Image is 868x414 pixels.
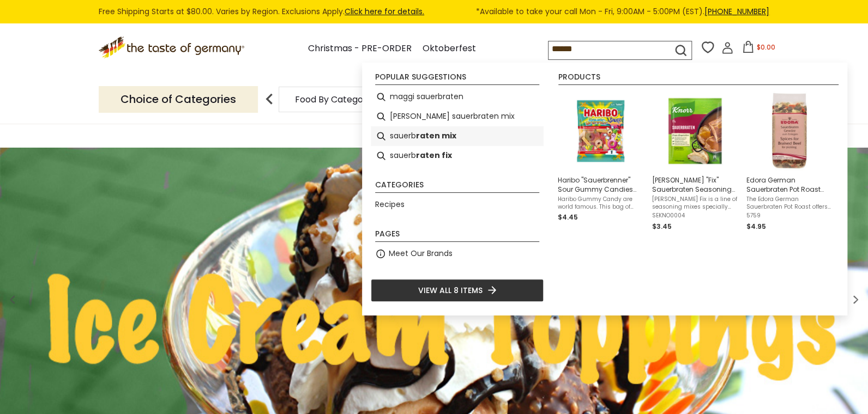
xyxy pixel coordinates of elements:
li: Recipes [371,195,544,215]
span: 5759 [746,212,832,220]
span: [PERSON_NAME] "Fix" Sauerbraten Seasoning Mix, 1 oz [652,175,738,194]
span: *Available to take your call Mon - Fri, 9:00AM - 5:00PM (EST). [476,5,769,18]
li: Popular suggestions [375,73,539,85]
li: Knorr "Fix" Sauerbraten Seasoning Mix, 1 oz [648,87,742,236]
li: Meet Our Brands [371,244,544,264]
a: [PHONE_NUMBER] [704,6,769,17]
a: Edora German Sauerbraten Pot Roast SpicesEdora German Sauerbraten Pot Roast Spices - 1.75 oz.The ... [746,92,832,232]
li: Products [558,73,839,85]
div: Free Shipping Starts at $80.00. Varies by Region. Exclusions Apply. [99,5,769,18]
span: [PERSON_NAME] Fix is a line of seasoning mixes specially created to flavor specific dishes repres... [652,196,738,211]
span: Haribo Gummy Candy are world famous. This bag of Haribo has an assortment of the most popular "Da... [558,196,643,211]
img: previous arrow [258,88,280,110]
span: View all 8 items [418,284,483,296]
b: raten fix [416,149,452,162]
li: knorr sauerbraten mix [371,107,544,126]
a: Meet Our Brands [389,247,453,260]
b: raten mix [416,130,456,142]
a: Click here for details. [345,6,424,17]
li: sauerbraten mix [371,126,544,146]
a: Christmas - PRE-ORDER [308,41,411,56]
li: maggi sauerbraten [371,87,544,107]
span: $0.00 [756,42,775,52]
span: SEKNO0004 [652,212,738,220]
button: $0.00 [736,41,782,57]
span: Haribo "Sauerbrenner" Sour Gummy Candies 160g [558,175,643,194]
a: Food By Category [295,95,372,103]
img: Haribo Sauer Brenner [561,92,640,171]
span: Edora German Sauerbraten Pot Roast Spices - 1.75 oz. [746,175,832,194]
span: $4.95 [746,222,766,231]
a: [PERSON_NAME] "Fix" Sauerbraten Seasoning Mix, 1 oz[PERSON_NAME] Fix is a line of seasoning mixes... [652,92,738,232]
a: Oktoberfest [422,41,475,56]
span: $4.45 [558,212,578,222]
li: Edora German Sauerbraten Pot Roast Spices - 1.75 oz. [742,87,836,236]
li: Pages [375,230,539,242]
a: Haribo Sauer BrennerHaribo "Sauerbrenner" Sour Gummy Candies 160gHaribo Gummy Candy are world fam... [558,92,643,232]
li: Categories [375,181,539,193]
p: Choice of Categories [99,86,258,113]
li: Haribo "Sauerbrenner" Sour Gummy Candies 160g [553,87,648,236]
img: Edora German Sauerbraten Pot Roast Spices [750,92,829,171]
span: $3.45 [652,222,672,231]
span: The Edora German Sauerbraten Pot Roast offers a humble yet hearty dining experience. This traditi... [746,196,832,211]
li: sauerbraten fix [371,146,544,166]
a: Recipes [375,198,405,211]
div: Instant Search Results [362,63,847,315]
li: View all 8 items [371,279,544,302]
